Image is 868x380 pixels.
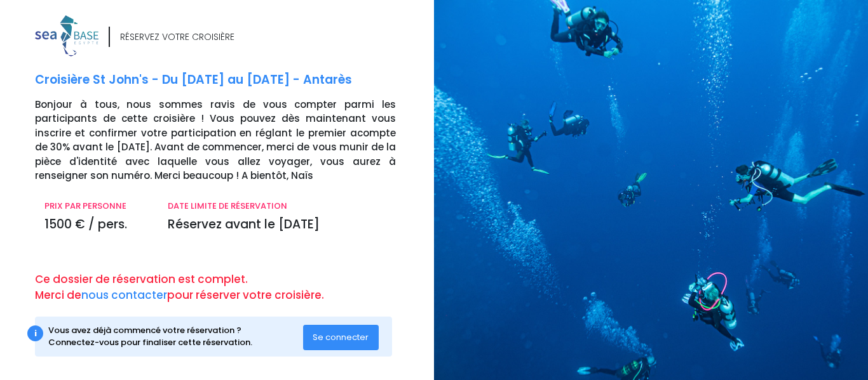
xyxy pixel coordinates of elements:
[168,200,396,213] p: DATE LIMITE DE RÉSERVATION
[35,272,424,304] p: Ce dossier de réservation est complet. Merci de pour réserver votre croisière.
[35,71,424,89] p: Croisière St John's - Du [DATE] au [DATE] - Antarès
[303,325,379,350] button: Se connecter
[35,15,98,56] img: logo_color1.png
[27,325,43,341] div: i
[44,200,149,213] p: PRIX PAR PERSONNE
[168,216,396,234] p: Réservez avant le [DATE]
[313,331,369,343] span: Se connecter
[81,287,167,303] a: nous contacter
[35,98,424,183] p: Bonjour à tous, nous sommes ravis de vous compter parmi les participants de cette croisière ! Vou...
[303,331,379,342] a: Se connecter
[48,324,303,349] div: Vous avez déjà commencé votre réservation ? Connectez-vous pour finaliser cette réservation.
[44,216,149,234] p: 1500 € / pers.
[120,30,234,44] div: RÉSERVEZ VOTRE CROISIÈRE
